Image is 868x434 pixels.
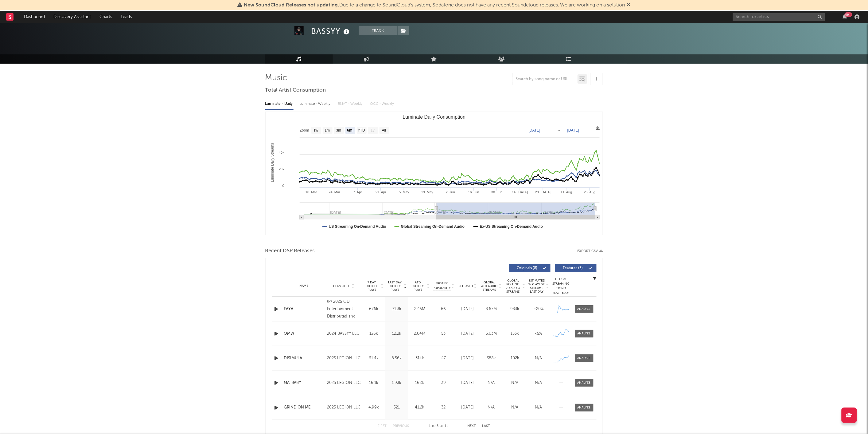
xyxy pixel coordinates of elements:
a: Charts [95,11,116,23]
div: N/A [528,404,549,411]
div: [DATE] [457,355,478,361]
div: GRIND ON ME [284,404,324,411]
button: Next [468,424,476,428]
span: Spotify Popularity [433,281,451,290]
div: N/A [505,404,525,411]
div: 16.1k [364,380,384,386]
div: 2.45M [410,306,430,312]
text: Ex-US Streaming On-Demand Audio [480,224,543,229]
div: 41.2k [410,404,430,411]
div: N/A [528,355,549,361]
div: 933k [505,306,525,312]
text: [DATE] [567,128,579,132]
span: to [432,425,435,428]
text: 0 [282,184,284,187]
button: Last [482,424,490,428]
text: 28. [DATE] [535,190,551,194]
div: (P) 2025 OD Entertainment. Distributed and Marketed by Sony Music Entertainment US Latin LLC [327,298,360,320]
text: US Streaming On-Demand Audio [329,224,386,229]
span: of [440,425,443,428]
div: N/A [481,404,502,411]
text: 11. Aug [561,190,572,194]
button: Features(3) [555,264,597,272]
div: [DATE] [457,380,478,386]
div: 32 [433,404,454,411]
div: 3.67M [481,306,502,312]
div: 2025 LEGION LLC [327,379,360,387]
div: N/A [528,380,549,386]
text: 20k [279,167,284,171]
a: OMW [284,331,324,337]
text: 40k [279,151,284,154]
span: Dismiss [627,3,631,8]
text: 21. Apr [376,190,386,194]
span: Total Artist Consumption [265,87,326,94]
text: Zoom [300,128,309,133]
div: 61.4k [364,355,384,361]
a: FAYA [284,306,324,312]
span: Last Day Spotify Plays [387,281,403,292]
span: Originals ( 8 ) [513,266,541,270]
span: Released [459,284,473,288]
div: Global Streaming Trend (Last 60D) [552,277,570,295]
text: 1y [371,128,375,133]
text: 7. Apr [353,190,362,194]
div: ~ 20 % [528,306,549,312]
div: 47 [433,355,454,361]
button: 99+ [843,14,847,19]
a: Dashboard [20,11,49,23]
div: Name [284,284,324,288]
text: 1m [325,128,330,133]
span: Estimated % Playlist Streams Last Day [528,279,545,294]
span: Copyright [333,284,351,288]
div: N/A [505,380,525,386]
div: 126k [364,331,384,337]
text: YTD [357,128,365,133]
div: N/A [481,380,502,386]
div: 3.03M [481,331,502,337]
text: 30. Jun [491,190,502,194]
button: Track [359,26,397,35]
button: First [378,424,387,428]
div: [DATE] [457,404,478,411]
span: Global ATD Audio Streams [481,281,498,292]
text: 25. Aug [584,190,595,194]
text: 3m [336,128,341,133]
a: Discovery Assistant [49,11,95,23]
div: 388k [481,355,502,361]
input: Search for artists [733,13,825,21]
text: Luminate Daily Streams [270,143,274,182]
div: 39 [433,380,454,386]
span: New SoundCloud Releases not updating [244,3,338,8]
div: 99 + [845,12,852,17]
text: → [557,128,561,132]
text: Global Streaming On-Demand Audio [401,224,465,229]
div: 153k [505,331,525,337]
text: 6m [347,128,352,133]
div: 314k [410,355,430,361]
text: 24. Mar [329,190,340,194]
text: 14. [DATE] [512,190,528,194]
span: : Due to a change to SoundCloud's system, Sodatone does not have any recent Soundcloud releases. ... [244,3,625,8]
div: 102k [505,355,525,361]
div: MA' BABY [284,380,324,386]
text: 5. May [399,190,409,194]
div: <5% [528,331,549,337]
span: Features ( 3 ) [559,266,587,270]
div: 168k [410,380,430,386]
div: 676k [364,306,384,312]
a: DISIMULA [284,355,324,361]
div: 53 [433,331,454,337]
a: Leads [116,11,136,23]
div: Luminate - Daily [265,99,294,109]
div: [DATE] [457,306,478,312]
div: 2024 BASSYY LLC [327,330,360,337]
input: Search by song name or URL [513,77,578,82]
div: 2.04M [410,331,430,337]
div: 1.93k [387,380,407,386]
div: 12.2k [387,331,407,337]
text: 19. May [421,190,434,194]
div: 4.99k [364,404,384,411]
